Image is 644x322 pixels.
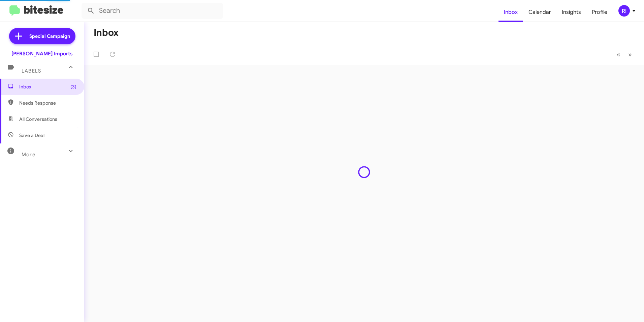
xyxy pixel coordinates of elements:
div: [PERSON_NAME] Imports [11,50,73,57]
span: « [617,50,620,59]
span: Special Campaign [29,33,70,39]
a: Special Campaign [9,28,75,44]
button: Next [624,48,636,61]
span: » [628,50,632,59]
span: Labels [22,68,41,74]
span: Needs Response [19,100,76,106]
input: Search [82,3,223,19]
span: Inbox [19,83,76,90]
div: RI [618,5,630,17]
a: Profile [586,2,613,22]
button: RI [613,5,637,17]
span: All Conversations [19,116,57,123]
a: Insights [556,2,586,22]
span: (3) [70,83,76,90]
nav: Page navigation example [613,48,636,61]
button: Previous [613,48,624,61]
a: Inbox [498,2,523,22]
a: Calendar [523,2,556,22]
h1: Inbox [94,27,119,38]
span: More [22,152,35,158]
span: Save a Deal [19,132,44,139]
